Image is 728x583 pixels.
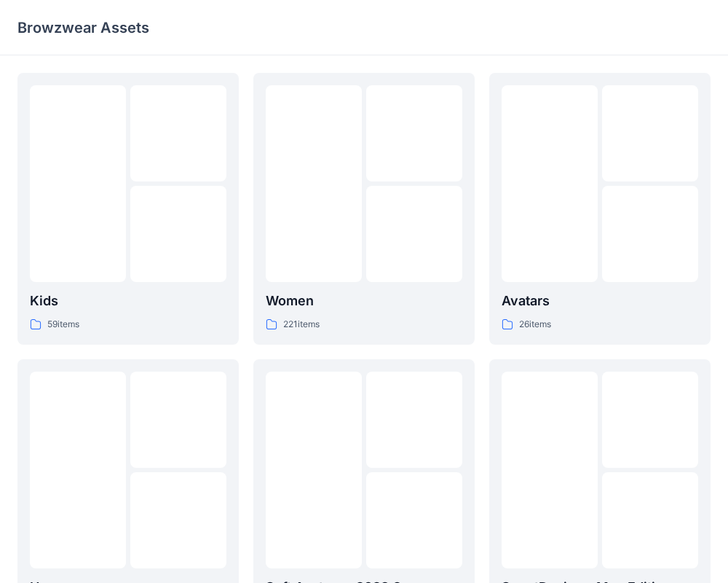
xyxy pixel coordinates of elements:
p: 221 items [283,317,320,332]
p: Avatars [502,291,698,311]
p: 59 items [47,317,79,332]
p: 26 items [519,317,551,332]
a: Kids59items [17,73,239,345]
a: Women221items [253,73,475,345]
p: Browzwear Assets [17,17,149,38]
p: Kids [30,291,226,311]
a: Avatars26items [489,73,711,345]
p: Women [266,291,462,311]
